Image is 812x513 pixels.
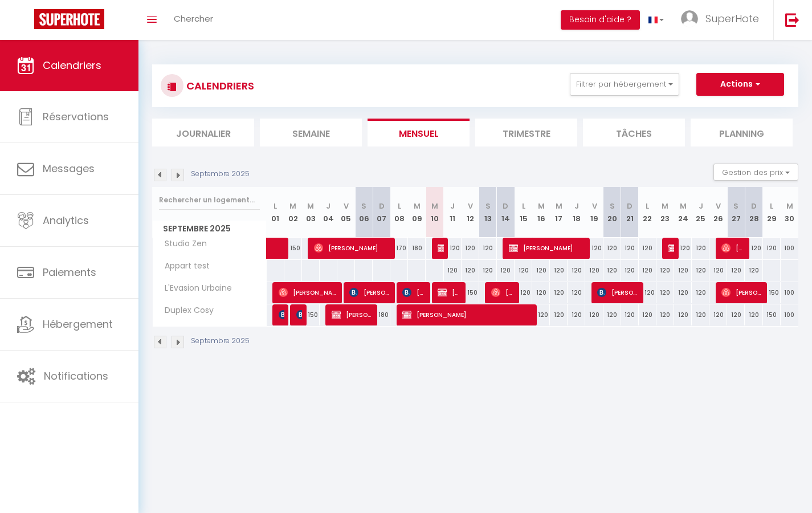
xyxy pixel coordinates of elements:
span: Studio Zen [154,238,210,250]
div: 120 [656,304,674,325]
span: Duplex Cosy [154,304,217,317]
th: 02 [284,187,302,238]
abbr: M [556,201,562,211]
div: 120 [444,260,462,281]
abbr: V [716,201,721,211]
abbr: V [592,201,597,211]
span: Messages [43,161,95,176]
th: 27 [727,187,745,238]
span: [PERSON_NAME] [332,304,373,325]
div: 120 [603,304,621,325]
span: [PERSON_NAME] [721,237,745,259]
th: 26 [709,187,727,238]
span: [PERSON_NAME] [438,282,461,303]
div: 120 [603,260,621,281]
th: 15 [515,187,532,238]
div: 120 [692,260,709,281]
span: SuperHote [705,11,759,26]
abbr: S [485,201,491,211]
th: 07 [373,187,390,238]
div: 120 [497,260,515,281]
th: 28 [745,187,762,238]
div: 120 [568,282,585,303]
th: 12 [462,187,479,238]
div: 120 [603,238,621,259]
div: 120 [532,304,550,325]
div: 180 [408,238,426,259]
span: Calendriers [43,58,101,72]
span: [PERSON_NAME] [349,282,390,303]
span: Patureau Léa [279,304,284,325]
div: 120 [532,282,550,303]
abbr: D [379,201,385,211]
h3: CALENDRIERS [183,73,254,99]
abbr: J [450,201,455,211]
li: Mensuel [368,119,470,146]
li: Tâches [583,119,685,146]
span: [PERSON_NAME] [491,282,515,303]
div: 150 [763,304,781,325]
th: 17 [550,187,568,238]
div: 120 [585,304,603,325]
div: 120 [621,304,639,325]
span: [PERSON_NAME] [438,237,443,259]
input: Rechercher un logement... [159,190,260,210]
div: 150 [462,282,479,303]
span: [PERSON_NAME] [314,237,390,259]
p: Septembre 2025 [191,169,250,180]
div: 120 [550,282,568,303]
abbr: L [646,201,649,211]
th: 13 [479,187,497,238]
span: [PERSON_NAME] [279,282,337,303]
div: 100 [781,238,798,259]
span: [PERSON_NAME] [402,304,532,325]
div: 120 [639,238,656,259]
div: 120 [585,260,603,281]
li: Planning [691,119,793,146]
th: 09 [408,187,426,238]
span: Analytics [43,213,89,227]
abbr: M [431,201,438,211]
th: 24 [674,187,692,238]
div: 120 [763,238,781,259]
button: Filtrer par hébergement [570,73,679,96]
div: 120 [462,260,479,281]
abbr: L [522,201,525,211]
div: 120 [727,304,745,325]
th: 25 [692,187,709,238]
abbr: M [538,201,545,211]
button: Ouvrir le widget de chat LiveChat [9,5,43,39]
th: 20 [603,187,621,238]
abbr: D [627,201,633,211]
div: 120 [479,260,497,281]
span: Chercher [174,13,213,25]
th: 30 [781,187,798,238]
div: 120 [639,304,656,325]
span: Réservations [43,109,109,124]
th: 11 [444,187,462,238]
abbr: D [503,201,508,211]
div: 170 [390,238,408,259]
div: 120 [639,260,656,281]
div: 120 [444,238,462,259]
span: Notifications [44,369,108,383]
th: 10 [426,187,443,238]
span: Hébergement [43,317,113,331]
div: 120 [568,260,585,281]
abbr: L [274,201,277,211]
button: Besoin d'aide ? [561,10,640,30]
div: 120 [462,238,479,259]
img: logout [785,13,799,27]
th: 14 [497,187,515,238]
span: Appart test [154,260,213,272]
abbr: V [468,201,473,211]
div: 120 [656,260,674,281]
span: Paiements [43,265,96,279]
div: 120 [585,238,603,259]
abbr: V [344,201,349,211]
th: 19 [585,187,603,238]
th: 18 [568,187,585,238]
div: 120 [515,260,532,281]
abbr: S [610,201,615,211]
div: 150 [302,304,320,325]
